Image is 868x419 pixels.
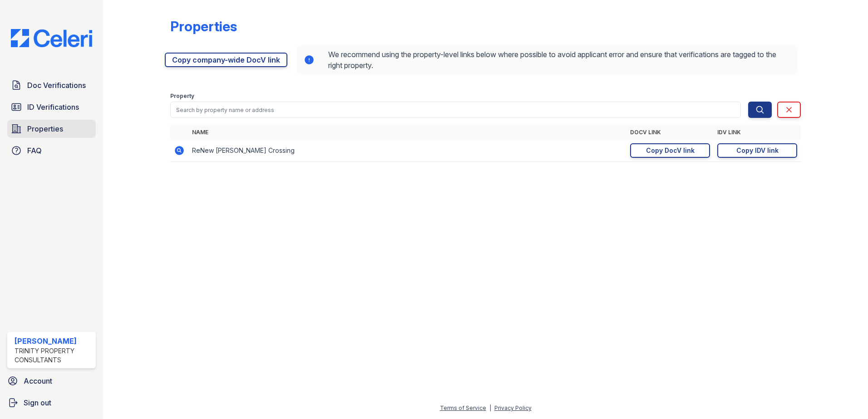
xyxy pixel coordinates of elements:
a: Copy company-wide DocV link [165,53,287,67]
span: Properties [27,123,63,134]
a: Privacy Policy [494,404,532,411]
span: ID Verifications [27,102,79,112]
th: Name [188,125,626,140]
label: Property [170,93,194,100]
a: FAQ [7,141,96,160]
a: Properties [7,120,96,138]
a: ID Verifications [7,98,96,116]
div: [PERSON_NAME] [15,336,92,346]
div: Copy DocV link [646,146,695,155]
a: Copy IDV link [717,143,797,158]
th: IDV Link [714,125,801,140]
div: We recommend using the property-level links below where possible to avoid applicant error and ens... [296,45,797,74]
img: CE_Logo_Blue-a8612792a0a2168367f1c8372b55b34899dd931a85d93a1a3d3e32e68fde9ad4.png [4,29,99,47]
span: FAQ [27,145,42,156]
span: Doc Verifications [27,80,86,91]
div: Properties [170,18,237,34]
div: | [489,404,491,411]
a: Account [4,372,99,390]
div: Copy IDV link [736,146,779,155]
th: DocV Link [626,125,714,140]
a: Doc Verifications [7,76,96,94]
span: Sign out [24,397,51,408]
a: Copy DocV link [630,143,710,158]
a: Sign out [4,394,99,412]
span: Account [24,375,52,386]
div: Trinity Property Consultants [15,346,92,365]
td: ReNew [PERSON_NAME] Crossing [188,140,626,162]
a: Terms of Service [440,404,486,411]
input: Search by property name or address [170,102,741,118]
